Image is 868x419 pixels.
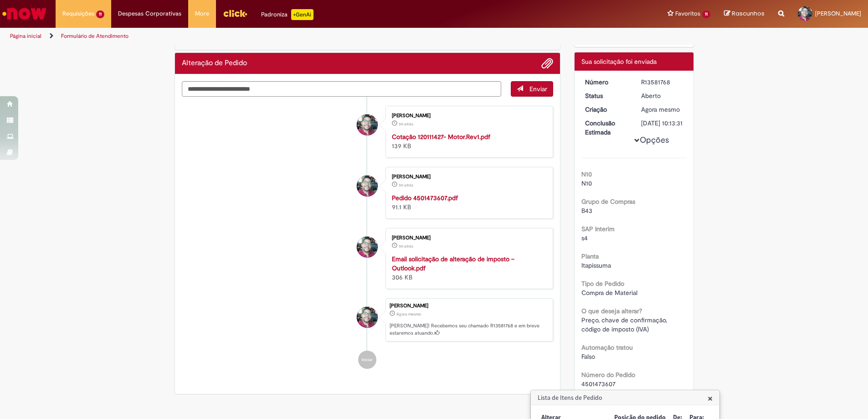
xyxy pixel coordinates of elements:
[392,254,544,282] div: 306 KB
[641,105,683,114] div: 30/09/2025 14:13:27
[96,10,104,18] span: 11
[118,9,181,18] span: Despesas Corporativas
[399,121,413,127] span: 1m atrás
[581,252,599,260] b: Planta
[581,352,595,361] span: Falso
[641,78,683,87] div: R13581768
[724,10,765,18] a: Rascunhos
[62,9,94,18] span: Requisições
[581,279,624,288] b: Tipo de Pedido
[1,5,48,23] img: ServiceNow
[357,307,378,328] div: Thiago Melo De Lima E Silva
[392,194,458,202] a: Pedido 4501473607.pdf
[511,81,553,97] button: Enviar
[702,10,710,18] span: 11
[392,193,544,212] div: 91.1 KB
[61,32,128,40] a: Formulário de Atendimento
[675,9,700,18] span: Favoritos
[529,85,547,93] span: Enviar
[581,225,615,233] b: SAP Interim
[10,32,41,40] a: Página inicial
[581,261,611,269] span: Itapissuma
[399,243,413,249] time: 30/09/2025 14:13:07
[392,174,544,180] div: [PERSON_NAME]
[182,298,554,342] li: Thiago Melo De Lima E Silva
[641,105,680,114] time: 30/09/2025 14:13:27
[396,311,421,317] span: Agora mesmo
[581,371,635,379] b: Número do Pedido
[578,105,634,114] dt: Criação
[581,289,637,297] span: Compra de Material
[581,57,657,66] span: Sua solicitação foi enviada
[815,10,861,17] span: [PERSON_NAME]
[223,6,247,20] img: click_logo_yellow_360x200.png
[641,119,683,128] div: [DATE] 10:13:31
[399,121,413,127] time: 30/09/2025 14:13:07
[392,132,544,150] div: 139 KB
[182,81,502,97] textarea: Digite sua mensagem aqui...
[399,182,413,188] time: 30/09/2025 14:13:07
[182,97,554,378] ul: Histórico de tíquete
[641,105,680,114] span: Agora mesmo
[641,91,683,100] div: Aberto
[390,322,548,336] p: [PERSON_NAME]! Recebemos seu chamado R13581768 e em breve estaremos atuando.
[291,9,313,20] p: +GenAi
[581,170,592,178] b: N10
[7,28,572,45] ul: Trilhas de página
[195,9,209,18] span: More
[392,113,544,119] div: [PERSON_NAME]
[578,78,634,87] dt: Número
[390,303,548,309] div: [PERSON_NAME]
[261,9,313,20] div: Padroniza
[581,179,592,187] span: N10
[531,391,719,405] h3: Lista de Itens de Pedido
[581,234,588,242] span: s4
[399,243,413,249] span: 1m atrás
[581,316,669,333] span: Preço, chave de confirmação, código de imposto (IVA)
[357,114,378,135] div: Thiago Melo De Lima E Silva
[182,59,247,67] h2: Alteração de Pedido Histórico de tíquete
[581,207,592,215] span: B43
[578,119,634,137] dt: Conclusão Estimada
[708,393,713,403] button: Close
[732,9,765,18] span: Rascunhos
[581,343,633,352] b: Automação tratou
[399,182,413,188] span: 1m atrás
[392,255,514,272] a: Email solicitação de alteração de imposto – Outlook.pdf
[541,57,553,69] button: Adicionar anexos
[357,237,378,258] div: Thiago Melo De Lima E Silva
[392,133,490,141] a: Cotação 120111427- Motor.Rev1.pdf
[581,197,635,206] b: Grupo de Compras
[392,235,544,241] div: [PERSON_NAME]
[396,311,421,317] time: 30/09/2025 14:13:27
[578,91,634,100] dt: Status
[708,392,713,404] span: ×
[357,176,378,197] div: Thiago Melo De Lima E Silva
[581,307,642,315] b: O que deseja alterar?
[581,380,616,388] span: 4501473607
